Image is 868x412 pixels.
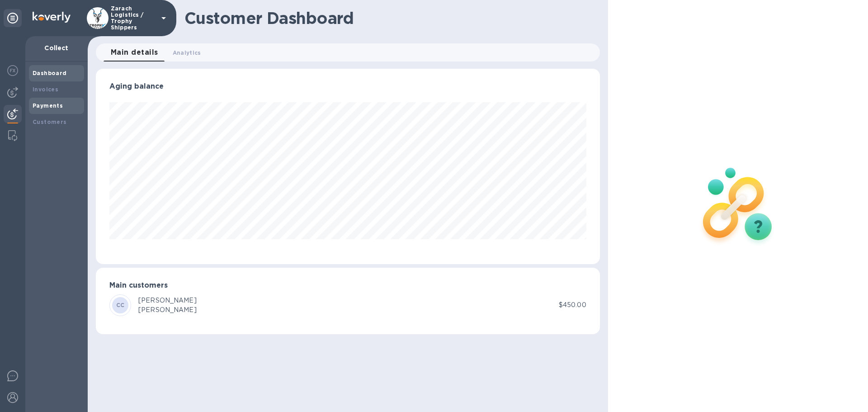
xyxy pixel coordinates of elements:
b: CC [116,302,125,308]
b: Invoices [33,86,58,93]
b: Dashboard [33,70,67,76]
img: Foreign exchange [7,65,18,76]
p: Collect [33,43,80,52]
img: Logo [33,12,71,23]
div: [PERSON_NAME] [138,296,197,305]
p: $450.00 [559,300,586,310]
h3: Main customers [109,281,586,290]
div: [PERSON_NAME] [138,305,197,315]
b: Payments [33,102,63,109]
p: Zarach Logistics / Trophy Shippers [111,5,156,31]
b: Customers [33,118,67,125]
span: Main details [111,46,158,59]
span: Analytics [173,48,201,57]
h1: Customer Dashboard [184,9,594,28]
h3: Aging balance [109,82,586,91]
